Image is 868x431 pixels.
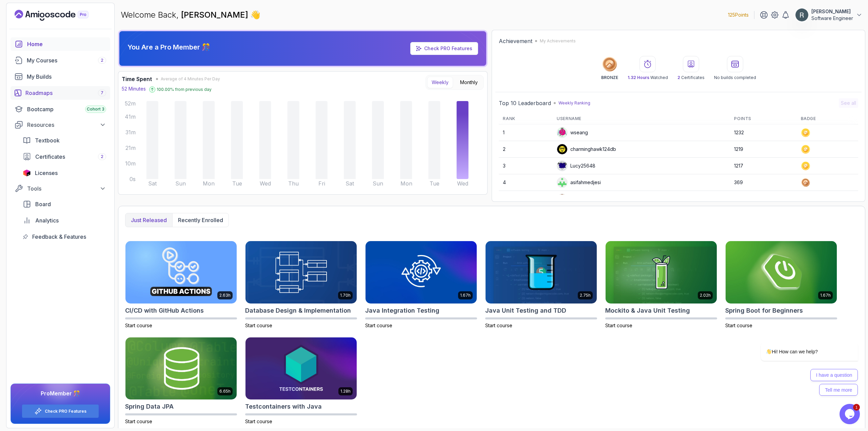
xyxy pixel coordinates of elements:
[605,306,690,315] h2: Mockito & Java Unit Testing
[739,259,861,400] iframe: chat widget
[485,241,597,329] a: Java Unit Testing and TDD card2.75hJava Unit Testing and TDDStart course
[35,216,59,224] span: Analytics
[245,337,357,425] a: Testcontainers with Java card1.28hTestcontainers with JavaStart course
[131,216,167,224] p: Just released
[340,389,351,394] p: 1.28h
[288,180,299,187] tspan: Thu
[11,119,110,131] button: Resources
[725,322,752,328] span: Start course
[553,113,730,124] th: Username
[250,9,261,21] span: 👋
[485,306,566,315] h2: Java Unit Testing and TDD
[219,389,231,394] p: 6.65h
[318,180,325,187] tspan: Fri
[499,174,553,191] td: 4
[730,158,796,174] td: 1217
[365,241,477,329] a: Java Integration Testing card1.67hJava Integration TestingStart course
[125,322,152,328] span: Start course
[605,241,717,329] a: Mockito & Java Unit Testing card2.02hMockito & Java Unit TestingStart course
[499,124,553,141] td: 1
[130,176,136,182] tspan: 0s
[11,86,110,100] a: roadmaps
[700,293,711,298] p: 2.02h
[427,77,453,88] button: Weekly
[628,75,649,80] span: 1.32 Hours
[27,73,106,81] div: My Builds
[11,102,110,116] a: bootcamp
[35,169,58,177] span: Licenses
[245,306,351,315] h2: Database Design & Implementation
[19,150,110,163] a: certificates
[122,75,152,83] h3: Time Spent
[101,58,103,63] span: 2
[730,174,796,191] td: 369
[203,180,215,187] tspan: Mon
[125,241,237,303] img: CI/CD with GitHub Actions card
[714,75,756,80] p: No builds completed
[340,293,351,298] p: 1.70h
[677,75,705,80] p: Certificates
[35,153,65,161] span: Certificates
[346,180,354,187] tspan: Sat
[27,184,106,193] div: Tools
[125,100,136,107] tspan: 52m
[125,213,172,227] button: Just released
[19,166,110,180] a: licenses
[726,241,837,303] img: Spring Boot for Beginners card
[797,113,858,124] th: Badge
[19,214,110,227] a: analytics
[19,134,110,147] a: textbook
[125,160,136,167] tspan: 10m
[558,100,590,106] p: Weekly Ranking
[456,77,482,88] button: Monthly
[25,89,106,97] div: Roadmaps
[101,154,103,159] span: 2
[795,8,863,22] button: user profile image[PERSON_NAME]Software Engineer
[811,15,853,22] p: Software Engineer
[125,337,237,400] img: Spring Data JPA card
[580,293,591,298] p: 2.75h
[219,293,231,298] p: 2.63h
[245,402,322,411] h2: Testcontainers with Java
[839,98,858,108] button: See all
[11,182,110,195] button: Tools
[728,12,749,18] p: 125 Points
[499,99,551,107] h2: Top 10 Leaderboard
[795,8,808,21] img: user profile image
[23,170,31,176] img: jetbrains icon
[45,409,86,414] a: Check PRO Features
[127,42,210,52] p: You Are a Pro Member 🎊
[125,402,174,411] h2: Spring Data JPA
[35,200,51,208] span: Board
[499,158,553,174] td: 3
[35,136,60,144] span: Textbook
[730,141,796,158] td: 1219
[557,144,567,154] img: user profile image
[122,85,146,92] p: 52 Minutes
[557,177,601,188] div: asifahmedjesi
[232,180,242,187] tspan: Tue
[730,191,796,208] td: 357
[245,322,272,328] span: Start course
[677,75,680,80] span: 2
[27,121,106,129] div: Resources
[32,233,86,241] span: Feedback & Features
[365,306,439,315] h2: Java Integration Testing
[557,194,599,204] div: Sabrina0704
[840,404,861,424] iframe: chat widget
[125,113,136,120] tspan: 41m
[460,293,471,298] p: 1.67h
[87,106,104,112] span: Cohort 3
[499,141,553,158] td: 2
[730,113,796,124] th: Points
[486,241,597,303] img: Java Unit Testing and TDD card
[557,161,567,171] img: default monster avatar
[457,180,468,187] tspan: Wed
[400,180,412,187] tspan: Mon
[557,127,588,138] div: wseang
[27,105,106,113] div: Bootcamp
[178,216,223,224] p: Recently enrolled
